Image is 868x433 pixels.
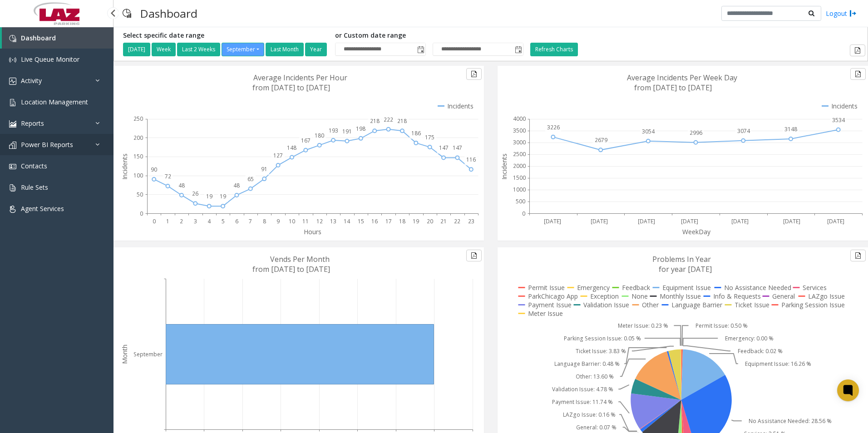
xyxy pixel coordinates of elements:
[413,217,419,225] text: 19
[731,217,749,225] text: [DATE]
[177,43,220,56] button: Last 2 Weeks
[440,217,447,225] text: 21
[634,83,712,93] text: from [DATE] to [DATE]
[305,43,327,56] button: Year
[544,217,561,225] text: [DATE]
[151,166,157,173] text: 90
[849,9,857,18] img: logout
[783,217,800,225] text: [DATE]
[513,150,526,158] text: 2500
[304,227,321,236] text: Hours
[9,56,16,64] img: 'icon'
[513,138,526,146] text: 3000
[9,35,16,42] img: 'icon'
[513,43,523,56] span: Toggle popup
[301,137,311,144] text: 167
[554,360,620,368] text: Language Barrier: 0.48 %
[344,217,350,225] text: 14
[140,210,143,217] text: 0
[133,350,163,358] text: September
[2,27,113,49] a: Dashboard
[222,43,264,56] button: September
[682,227,711,236] text: WeekDay
[153,217,156,225] text: 0
[591,217,608,225] text: [DATE]
[263,217,266,225] text: 8
[466,250,482,261] button: Export to pdf
[9,99,16,106] img: 'icon'
[120,153,129,180] text: Incidents
[827,217,844,225] text: [DATE]
[315,132,324,139] text: 180
[252,264,330,274] text: from [DATE] to [DATE]
[356,125,365,133] text: 198
[832,116,845,124] text: 3534
[335,32,523,39] h5: or Custom date range
[737,127,750,135] text: 3074
[576,347,626,355] text: Ticket Issue: 3.83 %
[564,335,641,342] text: Parking Session Issue: 0.05 %
[659,264,712,274] text: for year [DATE]
[547,123,560,131] text: 3226
[466,68,482,80] button: Export to pdf
[397,117,407,125] text: 218
[329,127,338,134] text: 193
[358,217,364,225] text: 15
[21,162,47,170] span: Contacts
[513,174,526,182] text: 1500
[21,119,44,128] span: Reports
[500,153,508,180] text: Incidents
[563,411,616,418] text: LAZgo Issue: 0.16 %
[9,120,16,128] img: 'icon'
[826,9,857,18] a: Logout
[530,43,578,56] button: Refresh Charts
[133,153,143,160] text: 150
[466,156,476,163] text: 116
[9,206,16,213] img: 'icon'
[399,217,405,225] text: 18
[273,152,283,159] text: 127
[289,217,295,225] text: 10
[194,217,197,225] text: 3
[618,322,668,330] text: Meter Issue: 0.23 %
[850,68,866,80] button: Export to pdf
[21,183,48,192] span: Rule Sets
[21,76,42,85] span: Activity
[695,322,748,330] text: Permit Issue: 0.50 %
[165,172,171,180] text: 72
[133,115,143,123] text: 250
[638,217,655,225] text: [DATE]
[627,73,737,83] text: Average Incidents Per Week Day
[415,43,425,56] span: Toggle popup
[9,184,16,192] img: 'icon'
[253,73,347,83] text: Average Incidents Per Hour
[178,182,185,189] text: 48
[192,190,198,197] text: 26
[302,217,309,225] text: 11
[266,43,304,56] button: Last Month
[595,136,607,144] text: 2679
[385,217,392,225] text: 17
[180,217,183,225] text: 2
[330,217,336,225] text: 13
[513,186,526,193] text: 1000
[206,192,212,200] text: 19
[9,142,16,149] img: 'icon'
[850,250,866,261] button: Export to pdf
[123,32,328,39] h5: Select specific date range
[552,398,613,406] text: Payment Issue: 11.74 %
[137,191,143,198] text: 50
[652,254,711,264] text: Problems In Year
[850,44,865,56] button: Export to pdf
[247,175,254,183] text: 65
[453,144,462,152] text: 147
[123,43,150,56] button: [DATE]
[287,144,296,152] text: 148
[252,83,330,93] text: from [DATE] to [DATE]
[411,129,421,137] text: 186
[166,217,169,225] text: 1
[235,217,238,225] text: 6
[249,217,252,225] text: 7
[681,217,698,225] text: [DATE]
[576,423,616,431] text: General: 0.07 %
